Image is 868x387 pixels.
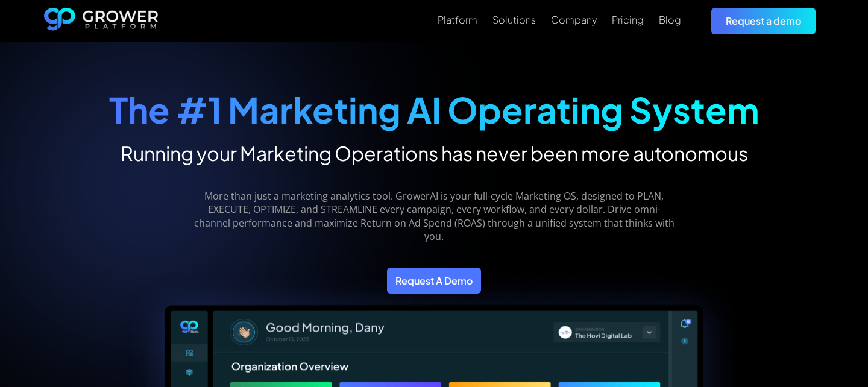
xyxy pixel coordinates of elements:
a: Pricing [612,13,644,27]
a: Platform [438,13,477,27]
div: Pricing [612,14,644,25]
p: More than just a marketing analytics tool. GrowerAI is your full-cycle Marketing OS, designed to ... [192,189,676,244]
a: Request a demo [711,8,816,34]
a: Request A Demo [387,268,481,294]
a: Blog [659,13,681,27]
div: Blog [659,14,681,25]
div: Platform [438,14,477,25]
a: home [44,8,159,34]
a: Company [551,13,597,27]
div: Solutions [492,14,536,25]
div: Company [551,14,597,25]
h2: Running your Marketing Operations has never been more autonomous [109,141,759,165]
strong: The #1 Marketing AI Operating System [109,87,759,131]
a: Solutions [492,13,536,27]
